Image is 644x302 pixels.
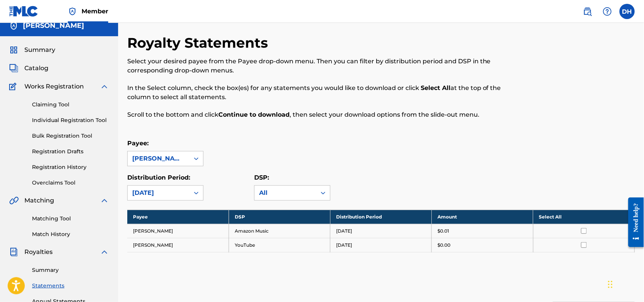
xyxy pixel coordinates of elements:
[82,7,108,16] span: Member
[606,265,644,302] iframe: Chat Widget
[32,101,109,109] a: Claiming Tool
[24,196,54,205] span: Matching
[68,7,77,16] img: Top Rightsholder
[254,174,269,181] label: DSP:
[24,64,48,73] span: Catalog
[229,224,330,238] td: Amazon Music
[32,148,109,156] a: Registration Drafts
[127,210,229,224] th: Payee
[32,163,109,171] a: Registration History
[32,282,109,290] a: Statements
[9,45,18,55] img: Summary
[9,247,18,257] img: Royalties
[608,273,613,296] div: Drag
[437,228,449,235] p: $0.01
[229,238,330,252] td: YouTube
[24,45,55,55] span: Summary
[100,196,109,205] img: expand
[9,64,48,73] a: CatalogCatalog
[9,82,19,91] img: Works Registration
[9,6,38,17] img: MLC Logo
[127,84,518,102] p: In the Select column, check the box(es) for any statements you would like to download or click at...
[32,266,109,274] a: Summary
[127,57,518,75] p: Select your desired payee from the Payee drop-down menu. Then you can filter by distribution peri...
[127,224,229,238] td: [PERSON_NAME]
[330,224,432,238] td: [DATE]
[23,21,84,30] h5: Doc Henderson
[127,238,229,252] td: [PERSON_NAME]
[9,45,55,55] a: SummarySummary
[600,4,615,19] div: Help
[229,210,330,224] th: DSP
[330,238,432,252] td: [DATE]
[132,154,185,163] div: [PERSON_NAME]
[620,4,635,19] div: User Menu
[132,188,185,198] div: [DATE]
[259,188,312,198] div: All
[32,116,109,124] a: Individual Registration Tool
[533,210,634,224] th: Select All
[127,174,190,181] label: Distribution Period:
[24,247,53,257] span: Royalties
[127,140,149,147] label: Payee:
[32,215,109,223] a: Matching Tool
[9,21,18,31] img: Accounts
[127,110,518,119] p: Scroll to the bottom and click , then select your download options from the slide-out menu.
[9,196,19,205] img: Matching
[32,179,109,187] a: Overclaims Tool
[32,230,109,238] a: Match History
[100,247,109,257] img: expand
[24,82,84,91] span: Works Registration
[127,34,272,51] h2: Royalty Statements
[603,7,612,16] img: help
[437,242,450,249] p: $0.00
[100,82,109,91] img: expand
[580,4,595,19] a: Public Search
[32,132,109,140] a: Bulk Registration Tool
[432,210,533,224] th: Amount
[330,210,432,224] th: Distribution Period
[9,64,18,73] img: Catalog
[583,7,592,16] img: search
[421,84,450,92] strong: Select All
[218,111,290,118] strong: Continue to download
[623,191,644,254] iframe: Resource Center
